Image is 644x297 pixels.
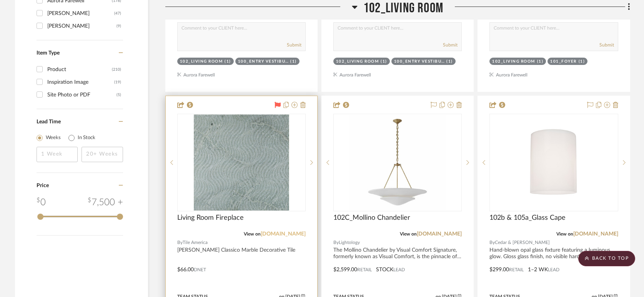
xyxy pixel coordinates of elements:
div: (1) [537,59,544,65]
div: 102_Living Room [492,59,535,65]
label: In Stock [78,134,95,142]
span: View on [400,232,417,236]
div: 100_Entry Vestibule [394,59,445,65]
a: [DOMAIN_NAME] [261,231,306,237]
div: 102_Living Room [180,59,223,65]
div: (19) [114,76,121,88]
div: (1) [579,59,585,65]
div: Site Photo or PDF [47,89,116,101]
span: Price [37,183,49,188]
span: View on [244,232,261,236]
div: (1) [290,59,297,65]
div: [PERSON_NAME] [47,7,114,20]
a: [DOMAIN_NAME] [417,231,462,237]
span: Lead Time [37,119,61,124]
div: (210) [112,63,121,76]
span: By [177,239,183,246]
div: Product [47,63,112,76]
img: 102b & 105a_Glass Cape [506,114,602,211]
div: 100_Entry Vestibule [238,59,289,65]
div: (5) [116,89,121,101]
span: Living Room Fireplace [177,214,244,222]
span: Tile America [183,239,208,246]
span: View on [556,232,573,236]
button: Submit [287,41,301,48]
span: Item Type [37,50,60,56]
button: Submit [599,41,614,48]
button: Submit [443,41,458,48]
span: By [489,239,495,246]
input: 1 Week [37,147,78,162]
img: Living Room Fireplace [194,114,289,211]
span: 102b & 105a_Glass Cape [489,214,566,222]
input: 20+ Weeks [82,147,123,162]
a: [DOMAIN_NAME] [573,231,618,237]
div: [PERSON_NAME] [47,20,116,32]
div: (1) [446,59,453,65]
span: 102C_Mollino Chandelier [333,214,410,222]
img: 102C_Mollino Chandelier [349,114,446,211]
div: Inspiration Image [47,76,114,88]
label: Weeks [46,134,61,142]
div: (1) [225,59,231,65]
span: Lightology [339,239,360,246]
div: 7,500 + [88,196,123,209]
span: Cedar & [PERSON_NAME] [495,239,550,246]
div: (1) [381,59,387,65]
div: (9) [116,20,121,32]
div: (47) [114,7,121,20]
scroll-to-top-button: BACK TO TOP [578,251,635,266]
div: 0 [37,196,46,209]
span: By [333,239,339,246]
div: 101_Foyer [550,59,577,65]
div: 102_Living Room [336,59,379,65]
